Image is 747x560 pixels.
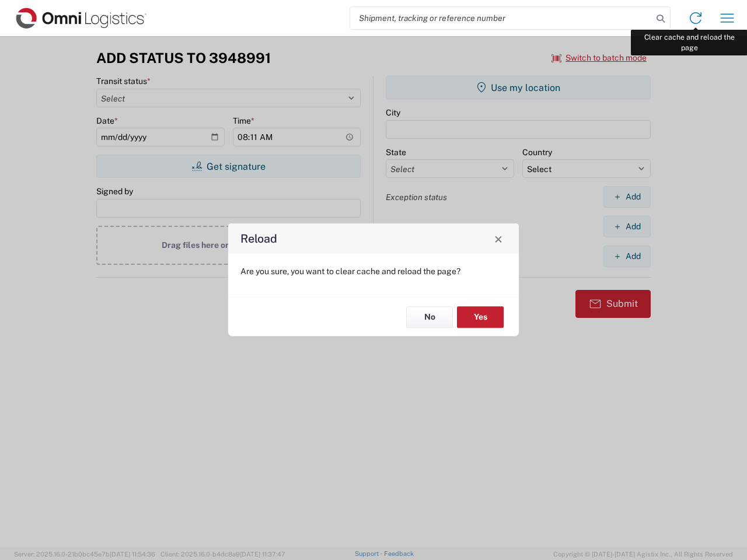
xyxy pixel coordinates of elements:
input: Shipment, tracking or reference number [350,7,652,29]
button: Yes [457,306,504,328]
p: Are you sure, you want to clear cache and reload the page? [240,266,507,276]
button: Close [490,230,507,247]
h4: Reload [240,230,277,247]
button: No [406,306,453,328]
